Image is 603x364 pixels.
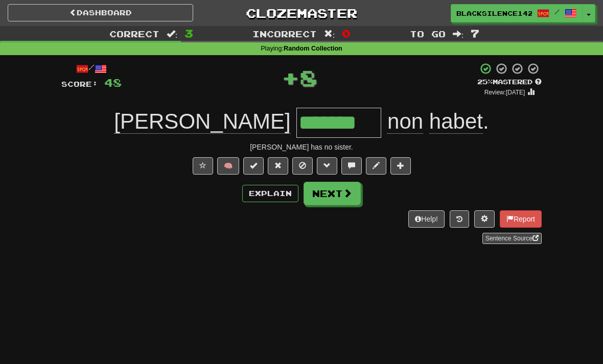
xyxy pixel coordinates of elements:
[324,30,335,38] span: :
[282,62,299,93] span: +
[208,4,394,22] a: Clozemaster
[104,76,122,89] span: 48
[484,89,525,96] small: Review: [DATE]
[217,157,239,175] button: 🧠
[381,109,489,134] span: .
[167,30,178,38] span: :
[341,157,362,175] button: Discuss sentence (alt+u)
[304,182,361,205] button: Next
[8,4,193,21] a: Dashboard
[243,157,264,175] button: Set this sentence to 100% Mastered (alt+m)
[408,210,445,228] button: Help!
[387,109,423,134] span: non
[61,62,122,75] div: /
[292,157,313,175] button: Ignore sentence (alt+i)
[268,157,288,175] button: Reset to 0% Mastered (alt+r)
[61,142,542,152] div: [PERSON_NAME] has no sister.
[453,30,464,38] span: :
[109,29,159,39] span: Correct
[482,233,542,244] a: Sentence Source
[317,157,337,175] button: Grammar (alt+g)
[477,78,493,86] span: 25 %
[429,109,483,134] span: habet
[390,157,411,175] button: Add to collection (alt+a)
[184,27,193,39] span: 3
[456,9,532,18] span: BlackSilence1425
[410,29,446,39] span: To go
[471,27,479,39] span: 7
[477,78,542,87] div: Mastered
[366,157,386,175] button: Edit sentence (alt+d)
[242,185,298,202] button: Explain
[554,8,560,15] span: /
[61,80,98,88] span: Score:
[450,210,469,228] button: Round history (alt+y)
[193,157,213,175] button: Favorite sentence (alt+f)
[284,45,342,52] strong: Random Collection
[500,210,542,228] button: Report
[451,4,583,22] a: BlackSilence1425 /
[114,109,290,134] span: [PERSON_NAME]
[299,65,317,90] span: 8
[252,29,317,39] span: Incorrect
[342,27,351,39] span: 0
